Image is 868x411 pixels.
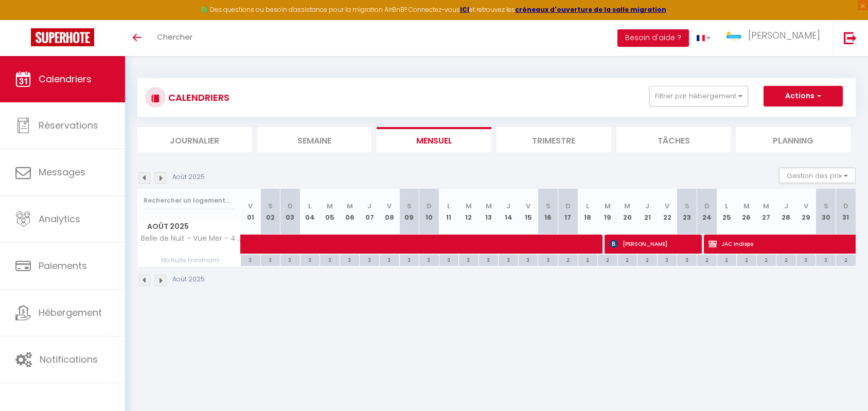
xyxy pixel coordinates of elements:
th: 28 [776,189,796,235]
span: [PERSON_NAME] [748,29,820,42]
abbr: V [526,201,530,211]
div: 3 [459,255,479,264]
li: Tâches [616,127,731,152]
abbr: S [268,201,273,211]
div: 3 [261,255,280,264]
abbr: L [447,201,450,211]
li: Journalier [137,127,252,152]
abbr: S [407,201,412,211]
abbr: D [843,201,848,211]
iframe: Chat [824,365,860,403]
th: 10 [419,189,439,235]
div: 2 [717,255,737,264]
div: 3 [677,255,697,264]
abbr: M [743,201,750,211]
a: ICI [460,5,469,14]
abbr: D [565,201,571,211]
div: 3 [538,255,558,264]
span: [PERSON_NAME] [610,234,697,254]
th: 13 [479,189,499,235]
th: 19 [598,189,618,235]
abbr: V [665,201,669,211]
abbr: J [784,201,788,211]
th: 11 [439,189,459,235]
span: Analytics [39,212,80,225]
th: 26 [737,189,757,235]
span: Calendriers [39,73,92,85]
div: 2 [697,255,717,264]
div: 3 [340,255,360,264]
button: Besoin d'aide ? [617,29,689,47]
div: 3 [400,255,419,264]
abbr: M [327,201,333,211]
div: 3 [499,255,518,264]
a: ... [PERSON_NAME] [718,20,833,56]
div: 2 [776,255,796,264]
abbr: D [427,201,432,211]
th: 22 [657,189,677,235]
div: 2 [737,255,756,264]
abbr: D [704,201,710,211]
div: 3 [280,255,300,264]
abbr: M [466,201,472,211]
div: 2 [757,255,776,264]
li: Mensuel [377,127,491,152]
abbr: V [804,201,808,211]
th: 25 [717,189,737,235]
div: 3 [519,255,538,264]
abbr: L [586,201,589,211]
abbr: S [824,201,828,211]
div: 3 [241,255,260,264]
th: 31 [836,189,856,235]
img: logout [844,31,857,44]
a: Chercher [149,20,200,56]
div: 3 [816,255,836,264]
th: 15 [518,189,538,235]
div: 2 [558,255,578,264]
button: Actions [764,86,843,106]
button: Gestion des prix [779,168,856,183]
th: 05 [320,189,340,235]
abbr: D [288,201,293,211]
div: 2 [618,255,637,264]
th: 20 [617,189,637,235]
li: Semaine [257,127,372,152]
th: 29 [796,189,816,235]
span: Belle de Nuit - Vue Mer - 4 voyageurs [139,235,242,242]
th: 09 [399,189,419,235]
abbr: S [546,201,551,211]
abbr: J [367,201,371,211]
div: 3 [796,255,816,264]
div: 3 [658,255,677,264]
abbr: S [685,201,689,211]
span: Hébergement [39,306,102,319]
div: 3 [360,255,379,264]
div: 3 [380,255,399,264]
div: 3 [419,255,439,264]
th: 27 [756,189,776,235]
th: 21 [637,189,658,235]
input: Rechercher un logement... [144,191,235,210]
abbr: L [308,201,311,211]
th: 30 [816,189,836,235]
div: 2 [578,255,598,264]
span: Août 2025 [138,219,240,234]
li: Trimestre [497,127,611,152]
h3: CALENDRIERS [166,86,229,109]
img: ... [726,31,741,41]
abbr: V [387,201,392,211]
div: 2 [598,255,617,264]
a: créneaux d'ouverture de la salle migration [515,5,666,14]
span: Paiements [39,259,87,272]
abbr: L [725,201,728,211]
abbr: M [486,201,492,211]
div: 3 [479,255,499,264]
th: 16 [538,189,558,235]
th: 08 [379,189,399,235]
abbr: M [605,201,611,211]
span: Réservations [39,119,98,132]
th: 04 [300,189,320,235]
th: 18 [578,189,598,235]
abbr: J [645,201,649,211]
